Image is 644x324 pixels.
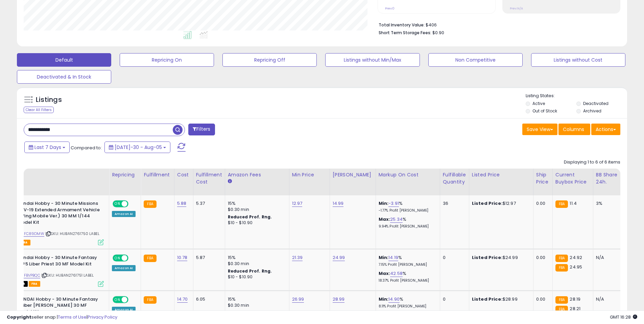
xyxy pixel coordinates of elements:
[379,216,390,222] b: Max:
[555,264,568,272] small: FBA
[177,254,188,261] a: 10.78
[16,231,44,237] a: B0DFC89DMW
[379,30,431,36] b: Short Term Storage Fees:
[596,255,618,261] div: N/A
[379,271,435,283] div: %
[228,261,284,267] div: $0.30 min
[120,53,214,67] button: Repricing On
[113,255,122,261] span: ON
[388,296,400,303] a: 14.90
[472,200,503,207] b: Listed Price:
[596,296,618,302] div: N/A
[333,254,345,261] a: 24.99
[7,314,117,321] div: seller snap | |
[18,296,100,317] b: BANDAI Hobby - 30 Minute Fantasy - Liber [PERSON_NAME] 30 MF Model Kit
[443,200,464,207] div: 36
[292,254,303,261] a: 21.39
[196,296,220,302] div: 6.05
[570,264,582,270] span: 24.95
[1,171,106,178] div: Title
[428,53,523,67] button: Non Competitive
[555,255,568,262] small: FBA
[379,20,615,28] li: $406
[18,200,100,227] b: Bandai Hobby - 30 Minute Missions - EV-19 Extended Armament Vehicle (Wing Mobile Ver.) 30 MM 1/14...
[228,296,284,302] div: 15%
[188,124,215,135] button: Filters
[531,53,625,67] button: Listings without Cost
[390,216,403,223] a: 25.34
[88,314,117,320] a: Privacy Policy
[596,200,618,207] div: 3%
[292,171,327,178] div: Min Price
[228,220,284,226] div: $10 - $10.90
[115,144,162,151] span: [DATE]-30 - Aug-05
[228,255,284,261] div: 15%
[71,145,102,151] span: Compared to:
[555,200,568,208] small: FBA
[24,142,70,153] button: Last 7 Days
[379,262,435,267] p: 7.15% Profit [PERSON_NAME]
[127,201,138,207] span: OFF
[472,296,503,302] b: Listed Price:
[596,171,621,186] div: BB Share 24h.
[19,240,30,245] span: FBA
[558,124,590,135] button: Columns
[18,255,100,269] b: Bandai Hobby - 30 Minute Fantasy - #5 Liber Priest 30 MF Model Kit
[177,296,188,303] a: 14.70
[222,53,317,67] button: Repricing Off
[228,302,284,308] div: $0.30 min
[472,171,530,178] div: Listed Price
[526,93,627,99] p: Listing States:
[472,255,528,261] div: $24.99
[443,296,464,302] div: 0
[228,214,272,220] b: Reduced Prof. Rng.
[536,171,550,186] div: Ship Price
[555,171,590,186] div: Current Buybox Price
[536,200,547,207] div: 0.00
[379,171,437,178] div: Markup on Cost
[388,200,399,207] a: -3.91
[563,126,584,133] span: Columns
[228,200,284,207] div: 15%
[510,6,523,10] small: Prev: N/A
[472,200,528,207] div: $12.97
[36,95,62,105] h5: Listings
[379,296,389,302] b: Min:
[376,169,440,195] th: The percentage added to the cost of goods (COGS) that forms the calculator for Min & Max prices.
[536,296,547,302] div: 0.00
[113,297,122,302] span: ON
[536,255,547,261] div: 0.00
[379,224,435,229] p: 9.94% Profit [PERSON_NAME]
[112,171,138,178] div: Repricing
[379,200,435,213] div: %
[583,108,601,114] label: Archived
[379,216,435,229] div: %
[228,171,286,178] div: Amazon Fees
[472,296,528,302] div: $28.99
[532,101,545,106] label: Active
[522,124,557,135] button: Save View
[228,274,284,280] div: $10 - $10.90
[333,296,345,303] a: 28.99
[45,231,99,236] span: | SKU: HUBAN2761750 LABEL
[333,200,344,207] a: 14.99
[196,255,220,261] div: 5.87
[144,200,156,208] small: FBA
[610,314,637,320] span: 2025-08-14 16:28 GMT
[127,297,138,302] span: OFF
[472,254,503,261] b: Listed Price:
[144,296,156,304] small: FBA
[570,200,577,207] span: 11.4
[177,171,190,178] div: Cost
[104,142,170,153] button: [DATE]-30 - Aug-05
[564,159,620,166] div: Displaying 1 to 6 of 6 items
[127,255,138,261] span: OFF
[555,296,568,304] small: FBA
[292,296,304,303] a: 26.99
[379,22,425,28] b: Total Inventory Value:
[112,265,136,271] div: Amazon AI
[112,211,136,217] div: Amazon AI
[583,101,609,106] label: Deactivated
[196,200,220,207] div: 5.37
[58,314,87,320] a: Terms of Use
